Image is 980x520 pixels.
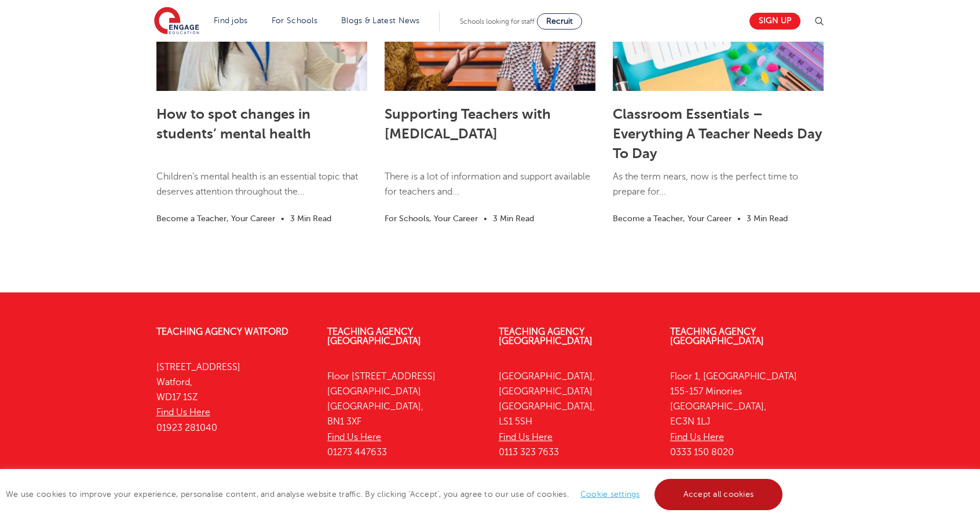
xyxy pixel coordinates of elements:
[747,212,788,225] li: 3 Min Read
[156,360,310,435] p: [STREET_ADDRESS] Watford, WD17 1SZ 01923 281040
[156,169,367,211] p: Children’s mental health is an essential topic that deserves attention throughout the...
[327,327,421,346] a: Teaching Agency [GEOGRAPHIC_DATA]
[654,479,783,510] a: Accept all cookies
[385,106,551,142] a: Supporting Teachers with [MEDICAL_DATA]
[156,327,288,337] a: Teaching Agency Watford
[290,212,331,225] li: 3 Min Read
[613,106,822,162] a: Classroom Essentials – Everything A Teacher Needs Day To Day
[327,432,381,442] a: Find Us Here
[546,17,573,25] span: Recruit
[154,7,199,36] img: Engage Education
[499,369,653,460] p: [GEOGRAPHIC_DATA], [GEOGRAPHIC_DATA] [GEOGRAPHIC_DATA], LS1 5SH 0113 323 7633
[537,13,582,30] a: Recruit
[156,212,275,225] li: Become a Teacher, Your Career
[156,106,311,142] a: How to spot changes in students’ mental health
[499,432,553,442] a: Find Us Here
[156,407,210,418] a: Find Us Here
[385,169,595,211] p: There is a lot of information and support available for teachers and...
[385,212,478,225] li: For Schools, Your Career
[749,13,800,30] a: Sign up
[499,327,593,346] a: Teaching Agency [GEOGRAPHIC_DATA]
[214,16,248,25] a: Find jobs
[460,17,535,25] span: Schools looking for staff
[341,16,420,25] a: Blogs & Latest News
[493,212,534,225] li: 3 Min Read
[613,212,732,225] li: Become a Teacher, Your Career
[670,327,764,346] a: Teaching Agency [GEOGRAPHIC_DATA]
[670,369,824,460] p: Floor 1, [GEOGRAPHIC_DATA] 155-157 Minories [GEOGRAPHIC_DATA], EC3N 1LJ 0333 150 8020
[275,212,290,225] li: •
[327,369,481,460] p: Floor [STREET_ADDRESS] [GEOGRAPHIC_DATA] [GEOGRAPHIC_DATA], BN1 3XF 01273 447633
[478,212,493,225] li: •
[613,169,824,211] p: As the term nears, now is the perfect time to prepare for...
[272,16,317,25] a: For Schools
[580,490,640,499] a: Cookie settings
[6,490,785,499] span: We use cookies to improve your experience, personalise content, and analyse website traffic. By c...
[670,432,724,442] a: Find Us Here
[732,212,747,225] li: •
